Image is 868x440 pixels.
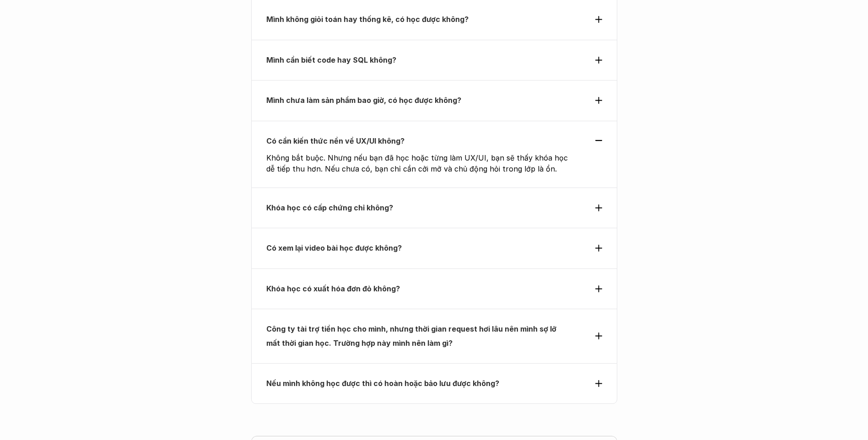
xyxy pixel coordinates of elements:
strong: Công ty tài trợ tiền học cho mình, nhưng thời gian request hơi lâu nên mình sợ lỡ mất thời gian h... [266,324,558,347]
p: Không bắt buộc. Nhưng nếu bạn đã học hoặc từng làm UX/UI, bạn sẽ thấy khóa học dễ tiếp thu hơn. N... [266,152,572,174]
strong: Mình chưa làm sản phẩm bao giờ, có học được không? [266,96,461,105]
strong: Khóa học có cấp chứng chỉ không? [266,203,393,212]
strong: Khóa học có xuất hóa đơn đỏ không? [266,284,400,293]
strong: Mình không giỏi toán hay thống kê, có học được không? [266,15,469,24]
strong: Có xem lại video bài học được không? [266,243,402,252]
strong: Mình cần biết code hay SQL không? [266,55,396,64]
strong: Có cần kiến thức nền về UX/UI không? [266,136,404,145]
strong: Nếu mình không học được thì có hoàn hoặc bảo lưu được không? [266,379,499,388]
